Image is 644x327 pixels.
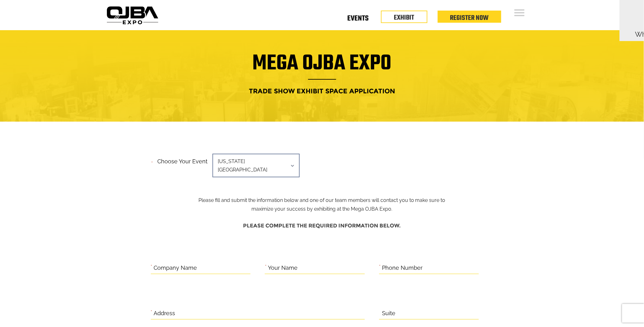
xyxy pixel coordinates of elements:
[450,13,489,23] a: Register Now
[109,85,536,97] h4: Trade Show Exhibit Space Application
[394,12,414,23] a: EXHIBIT
[382,263,423,273] label: Phone Number
[382,309,396,318] label: Suite
[154,153,208,166] label: Choose your event
[193,156,451,213] p: Please fill and submit the information below and one of our team members will contact you to make...
[154,309,175,318] label: Address
[268,263,298,273] label: Your Name
[347,19,369,21] a: Events
[212,154,300,177] span: [US_STATE][GEOGRAPHIC_DATA]
[109,55,536,80] h1: Mega OJBA Expo
[151,220,494,232] h4: Please complete the required information below.
[154,263,197,273] label: Company Name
